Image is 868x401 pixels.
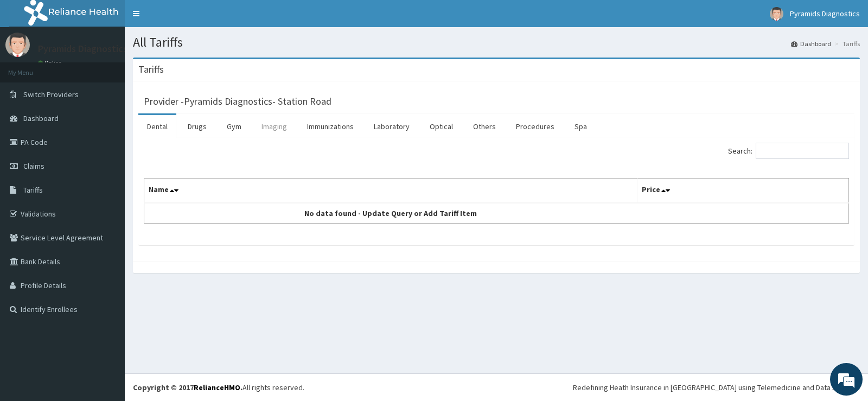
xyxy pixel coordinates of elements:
a: Imaging [253,115,296,138]
a: Laboratory [365,115,418,138]
div: Redefining Heath Insurance in [GEOGRAPHIC_DATA] using Telemedicine and Data Science! [573,382,860,393]
h3: Tariffs [138,65,164,74]
th: Name [144,179,637,203]
label: Search: [728,143,849,159]
span: Pyramids Diagnostics [790,9,860,18]
footer: All rights reserved. [125,373,868,401]
a: Spa [566,115,596,138]
td: No data found - Update Query or Add Tariff Item [144,203,637,224]
span: Dashboard [23,113,59,123]
a: Dashboard [791,39,831,48]
a: Others [464,115,505,138]
li: Tariffs [832,39,860,48]
a: Optical [421,115,462,138]
input: Search: [756,143,849,159]
span: Switch Providers [23,90,79,99]
a: Dental [138,115,176,138]
p: Pyramids Diagnostics [38,44,127,54]
a: RelianceHMO [194,383,240,392]
h3: Provider - Pyramids Diagnostics- Station Road [144,97,331,106]
h1: All Tariffs [133,35,860,49]
a: Gym [218,115,250,138]
th: Price [637,179,849,203]
img: User Image [770,7,783,21]
a: Immunizations [298,115,362,138]
span: Claims [23,161,44,171]
strong: Copyright © 2017 . [133,383,242,392]
img: User Image [5,33,30,57]
a: Drugs [179,115,215,138]
a: Online [38,59,64,67]
span: Tariffs [23,185,43,195]
a: Procedures [507,115,563,138]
